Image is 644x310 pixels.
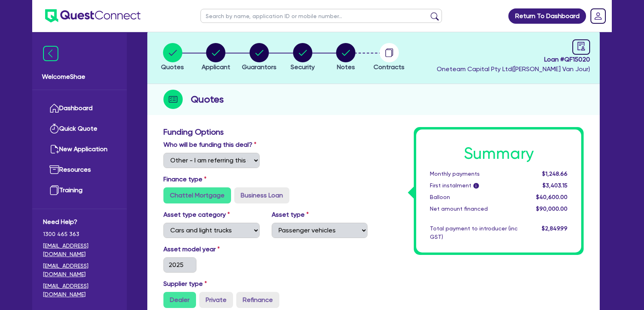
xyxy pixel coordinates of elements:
span: Oneteam Capital Pty Ltd ( [PERSON_NAME] Van Jour ) [437,65,590,73]
span: Quotes [161,63,184,71]
span: Security [291,63,315,71]
span: Notes [337,63,355,71]
button: Applicant [201,43,231,72]
a: Quick Quote [43,119,116,139]
div: Balloon [424,193,524,201]
a: Dropdown toggle [588,6,609,27]
h3: Funding Options [163,127,367,137]
span: Loan # QF15020 [437,55,590,64]
span: Guarantors [242,63,277,71]
img: icon-menu-close [43,46,58,61]
input: Search by name, application ID or mobile number... [200,9,442,23]
a: [EMAIL_ADDRESS][DOMAIN_NAME] [43,242,116,259]
button: Notes [336,43,356,72]
a: Training [43,180,116,201]
div: Total payment to introducer (inc GST) [424,224,524,241]
a: [EMAIL_ADDRESS][DOMAIN_NAME] [43,262,116,279]
h2: Quotes [191,92,224,107]
label: Business Loan [234,187,289,203]
label: Who will be funding this deal? [163,140,256,150]
a: Resources [43,160,116,180]
a: Return To Dashboard [508,8,586,24]
button: Security [290,43,315,72]
span: 1300 465 363 [43,230,116,238]
span: i [473,183,479,189]
img: training [50,185,59,195]
a: Dashboard [43,98,116,119]
div: First instalment [424,181,524,190]
span: audit [577,42,586,51]
span: $40,600.00 [536,194,568,200]
label: Private [199,292,233,308]
button: Quotes [161,43,184,72]
h1: Summary [430,144,568,163]
span: Welcome Shae [42,72,117,82]
div: Net amount financed [424,205,524,213]
label: Supplier type [163,279,207,289]
span: $1,248.66 [542,170,568,177]
span: Contracts [374,63,405,71]
label: Asset type [272,210,309,220]
button: Contracts [373,43,405,72]
span: $3,403.15 [543,182,568,189]
img: quest-connect-logo-blue [45,9,140,23]
label: Chattel Mortgage [163,187,231,203]
span: $90,000.00 [536,205,568,212]
img: new-application [50,144,59,154]
span: $2,849.99 [542,225,568,232]
label: Asset model year [157,244,266,254]
label: Finance type [163,175,206,184]
a: [EMAIL_ADDRESS][DOMAIN_NAME] [43,282,116,299]
img: resources [50,165,59,175]
img: quick-quote [50,124,59,133]
img: step-icon [163,90,183,109]
label: Asset type category [163,210,230,220]
label: Dealer [163,292,196,308]
span: Need Help? [43,217,116,227]
span: Applicant [202,63,230,71]
div: Monthly payments [424,170,524,178]
label: Refinance [236,292,279,308]
button: Guarantors [242,43,277,72]
a: New Application [43,139,116,160]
